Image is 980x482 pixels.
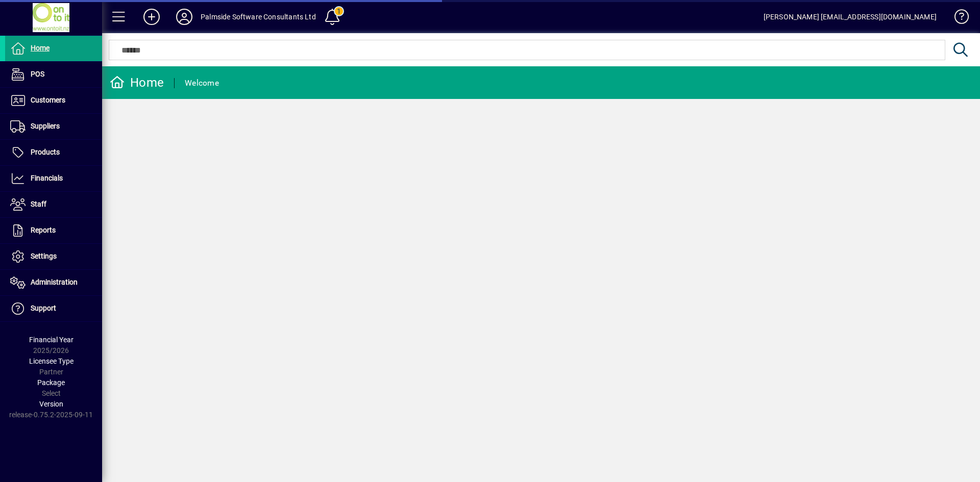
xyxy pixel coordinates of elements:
[5,62,102,87] a: POS
[31,278,78,286] span: Administration
[31,96,65,104] span: Customers
[5,296,102,321] a: Support
[110,74,164,91] div: Home
[31,70,44,78] span: POS
[29,357,73,365] span: Licensee Type
[5,88,102,113] a: Customers
[31,226,56,234] span: Reports
[5,218,102,243] a: Reports
[135,8,168,26] button: Add
[31,44,50,52] span: Home
[764,9,937,25] div: [PERSON_NAME] [EMAIL_ADDRESS][DOMAIN_NAME]
[185,75,219,91] div: Welcome
[31,252,57,260] span: Settings
[31,122,60,130] span: Suppliers
[39,400,63,408] span: Version
[31,200,46,208] span: Staff
[5,166,102,191] a: Financials
[5,270,102,295] a: Administration
[31,174,63,182] span: Financials
[947,2,967,35] a: Knowledge Base
[31,304,56,312] span: Support
[5,140,102,165] a: Products
[29,336,73,344] span: Financial Year
[168,8,201,26] button: Profile
[31,148,60,156] span: Products
[37,378,65,387] span: Package
[201,9,316,25] div: Palmside Software Consultants Ltd
[5,244,102,269] a: Settings
[5,192,102,217] a: Staff
[5,114,102,139] a: Suppliers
